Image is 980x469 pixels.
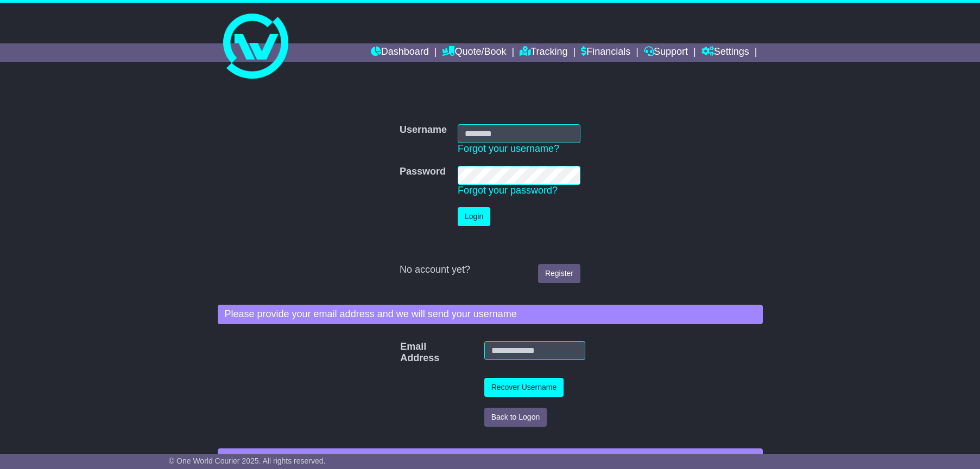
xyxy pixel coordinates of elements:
a: Support [644,43,688,62]
label: Username [400,124,447,136]
a: Tracking [520,43,567,62]
a: Forgot your password? [458,185,558,196]
a: Financials [581,43,630,62]
div: No account yet? [400,264,580,276]
button: Recover Username [484,378,564,397]
a: Register [538,264,580,283]
label: Email Address [395,341,414,364]
label: Password [400,166,446,178]
button: Back to Logon [484,408,547,427]
a: Quote/Book [442,43,506,62]
span: © One World Courier 2025. All rights reserved. [169,457,326,465]
a: Dashboard [371,43,429,62]
a: Forgot your username? [458,143,559,154]
button: Login [458,207,490,226]
div: Please provide your email address and we will send your username [218,305,763,324]
div: Please provide your username and we will send you an email with a link to reset your password [218,448,763,468]
a: Settings [701,43,749,62]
